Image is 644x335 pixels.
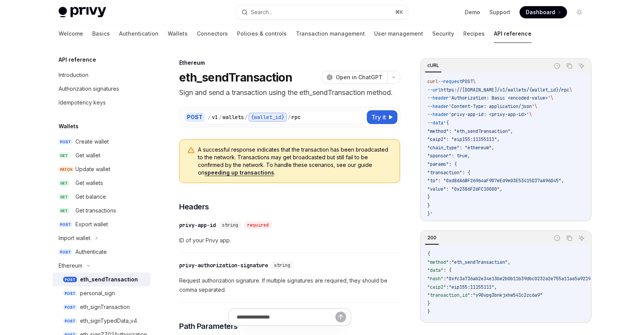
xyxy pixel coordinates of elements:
a: speeding up transactions [204,169,274,176]
a: Wallets [168,25,188,43]
span: "method" [427,259,449,265]
span: GET [59,180,69,186]
span: } [427,309,430,315]
span: https://[DOMAIN_NAME]/v1/wallets/{wallet_id}/rpc [441,87,569,93]
button: Report incorrect code [552,61,562,71]
a: Introduction [52,68,150,82]
span: : [449,259,451,265]
span: \ [473,78,476,85]
button: Ask AI [577,233,587,243]
span: , [494,284,497,290]
h5: API reference [59,55,96,64]
button: Open in ChatGPT [322,71,387,84]
span: { [427,251,430,257]
div: Get balance [75,192,106,201]
div: privy-authorization-signature [179,261,268,269]
a: Dashboard [520,6,567,18]
span: \ [534,103,537,109]
button: Search...⌘K [236,5,408,19]
div: wallets [222,113,244,121]
span: \ [569,87,572,93]
span: "caip2" [427,284,446,290]
a: Policies & controls [237,25,287,43]
span: 'Content-Type: application/json' [449,103,534,109]
span: Request authorization signature. If multiple signatures are required, they should be comma separa... [179,276,400,294]
div: Export wallet [75,220,108,229]
a: Authentication [119,25,159,43]
span: '{ [443,120,449,126]
span: "0xfc3a736ab2e34e13be2b0b11b39dbc0232a2e755a11aa5a9219890d3b2c6c7d8" [446,276,628,282]
div: privy-app-id [179,221,216,229]
div: Get wallet [75,151,100,160]
a: GETGet transactions [52,204,150,217]
span: "hash" [427,276,443,282]
a: GETGet wallets [52,176,150,190]
span: : [470,292,473,298]
span: "eip155:11155111" [449,284,494,290]
div: Get transactions [75,206,116,215]
span: "to": "0xd8dA6BF26964aF9D7eEd9e03E53415D37aA96045", [427,178,564,184]
p: Sign and send a transaction using the eth_sendTransaction method. [179,87,400,98]
a: POSTAuthenticate [52,245,150,259]
span: "caip2": "eip155:11155111", [427,136,500,142]
span: --header [427,111,449,118]
div: personal_sign [80,289,115,298]
button: Report incorrect code [552,233,562,243]
div: 200 [425,233,439,242]
span: "method": "eth_sendTransaction", [427,128,513,134]
span: Dashboard [526,8,555,16]
svg: Warning [187,147,195,154]
a: Connectors [197,25,228,43]
div: / [219,113,222,121]
button: Toggle dark mode [573,6,585,18]
div: / [208,113,211,121]
span: POST [63,318,77,324]
span: : { [443,267,451,273]
span: 'Authorization: Basic <encoded-value>' [449,95,551,101]
a: Transaction management [296,25,365,43]
button: Ask AI [577,61,587,71]
a: GETGet wallet [52,149,150,162]
span: --url [427,87,441,93]
a: POSTeth_sendTransaction [52,273,150,286]
a: Authorization signatures [52,82,150,96]
div: Authenticate [75,247,107,257]
a: Support [489,8,510,16]
h1: eth_sendTransaction [179,70,292,84]
span: A successful response indicates that the transaction has been broadcasted to the network. Transac... [198,146,392,176]
div: eth_signTransaction [80,302,130,312]
div: eth_signTypedData_v4 [80,316,137,325]
span: Open in ChatGPT [336,74,382,81]
span: \ [551,95,553,101]
span: POST [63,304,77,310]
span: "y90vpg3bnkjxhw541c2zc6a9" [473,292,543,298]
span: GET [59,194,69,200]
a: POSTpersonal_sign [52,286,150,300]
a: POSTeth_signTransaction [52,300,150,314]
div: Ethereum [59,261,82,270]
div: rpc [291,113,301,121]
span: POST [59,249,72,255]
span: "value": "0x2386F26FC10000", [427,186,502,192]
span: POST [63,291,77,296]
button: Copy the contents from the code block [564,61,574,71]
a: Recipes [463,25,485,43]
span: string [222,222,238,228]
a: Demo [465,8,480,16]
span: "eth_sendTransaction" [451,259,508,265]
img: light logo [59,7,106,18]
span: PATCH [59,167,74,172]
a: User management [374,25,423,43]
a: Idempotency keys [52,96,150,109]
div: Idempotency keys [59,98,106,107]
div: Introduction [59,70,88,80]
span: , [508,259,510,265]
button: Copy the contents from the code block [564,233,574,243]
a: POSTCreate wallet [52,135,150,149]
div: Get wallets [75,178,103,188]
div: v1 [212,113,218,121]
span: --request [438,78,462,85]
a: Security [432,25,454,43]
span: "sponsor": true, [427,153,470,159]
div: POST [185,113,205,122]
